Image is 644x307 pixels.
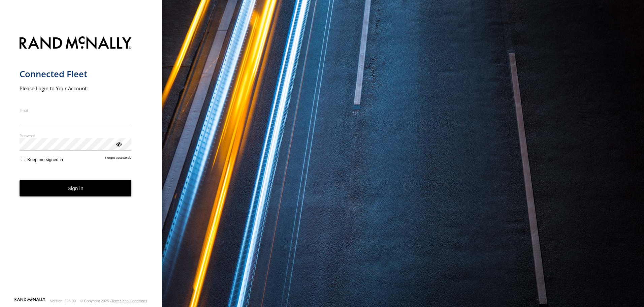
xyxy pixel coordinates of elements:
[20,85,132,92] h2: Please Login to Your Account
[80,299,147,303] div: © Copyright 2025 -
[20,108,132,113] label: Email
[20,35,132,52] img: Rand McNally
[27,157,63,162] span: Keep me signed in
[14,298,45,304] a: Visit our Website
[20,180,132,197] button: Sign in
[21,157,25,161] input: Keep me signed in
[111,299,147,303] a: Terms and Conditions
[20,133,132,138] label: Password
[20,32,142,297] form: main
[20,68,132,80] h1: Connected Fleet
[115,141,122,147] div: ViewPassword
[50,299,76,303] div: Version: 306.00
[105,156,132,162] a: Forgot password?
